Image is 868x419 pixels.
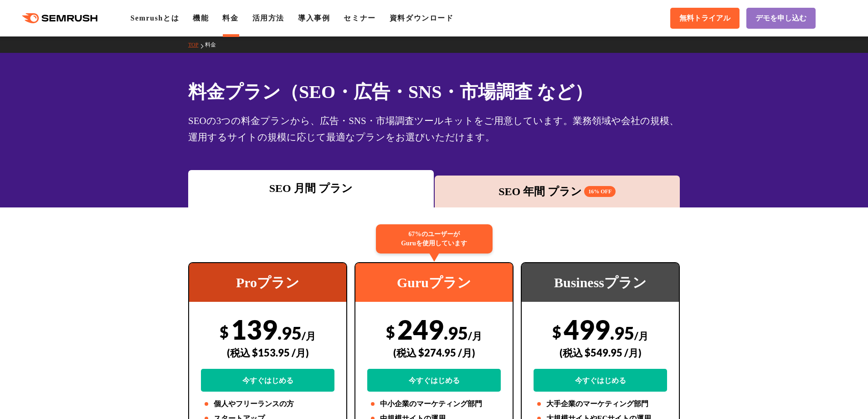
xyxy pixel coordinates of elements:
span: 16% OFF [584,186,616,197]
a: 料金 [205,41,223,48]
span: .95 [610,322,634,343]
a: デモを申し込む [746,8,816,29]
div: 499 [534,313,667,392]
a: 料金 [222,14,238,22]
li: 中小企業のマーケティング部門 [367,398,501,409]
div: (税込 $153.95 /月) [201,336,334,369]
a: 今すぐはじめる [201,369,334,392]
div: SEO 年間 プラン [439,183,676,200]
a: 今すぐはじめる [367,369,501,392]
span: /月 [468,330,482,342]
a: 機能 [193,14,209,22]
div: 67%のユーザーが Guruを使用しています [376,224,493,253]
span: 無料トライアル [679,14,730,23]
a: 導入事例 [298,14,330,22]
li: 大手企業のマーケティング部門 [534,398,667,409]
a: Semrushとは [130,14,179,22]
div: Guruプラン [355,263,513,302]
span: $ [552,322,561,341]
span: .95 [277,322,302,343]
div: SEOの3つの料金プランから、広告・SNS・市場調査ツールキットをご用意しています。業務領域や会社の規模、運用するサイトの規模に応じて最適なプランをお選びいただけます。 [188,113,680,145]
div: (税込 $549.95 /月) [534,336,667,369]
span: $ [220,322,229,341]
div: 139 [201,313,334,392]
span: .95 [444,322,468,343]
h1: 料金プラン（SEO・広告・SNS・市場調査 など） [188,78,680,105]
span: デモを申し込む [755,14,806,23]
div: Businessプラン [522,263,679,302]
a: 今すぐはじめる [534,369,667,392]
a: 資料ダウンロード [390,14,454,22]
span: $ [386,322,395,341]
li: 個人やフリーランスの方 [201,398,334,409]
div: (税込 $274.95 /月) [367,336,501,369]
a: TOP [188,41,205,48]
a: 無料トライアル [670,8,740,29]
a: 活用方法 [252,14,284,22]
div: 249 [367,313,501,392]
a: セミナー [344,14,375,22]
div: Proプラン [189,263,346,302]
span: /月 [302,330,316,342]
span: /月 [634,330,648,342]
div: SEO 月間 プラン [193,180,429,197]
